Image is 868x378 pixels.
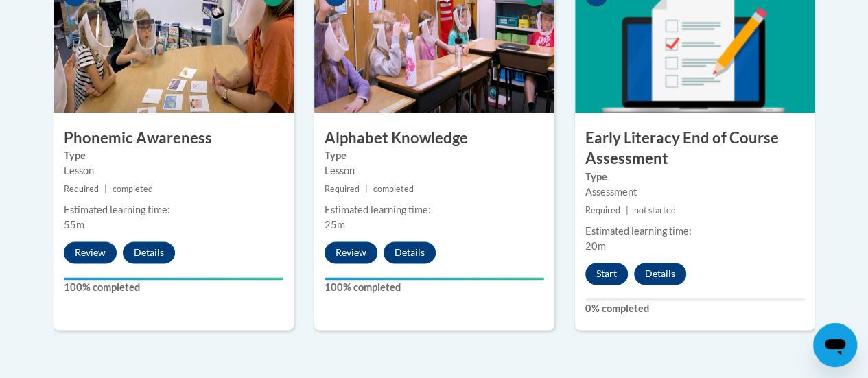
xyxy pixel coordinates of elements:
iframe: Button to launch messaging window, conversation in progress [813,323,857,367]
button: Review [64,241,117,263]
div: Estimated learning time: [585,224,805,239]
label: 100% completed [325,280,544,295]
span: not started [634,205,676,215]
label: Type [585,169,805,185]
button: Details [123,241,175,263]
div: Lesson [64,163,283,178]
h3: Early Literacy End of Course Assessment [575,128,815,170]
label: Type [325,148,544,163]
div: Your progress [64,277,283,280]
span: | [104,184,107,194]
h3: Phonemic Awareness [54,128,294,149]
span: | [365,184,368,194]
div: Estimated learning time: [64,202,283,217]
span: completed [373,184,414,194]
span: completed [113,184,153,194]
button: Details [634,263,686,285]
button: Start [585,263,628,285]
label: 100% completed [64,280,283,295]
div: Your progress [325,277,544,280]
span: | [626,205,629,215]
span: 55m [64,219,84,231]
div: Estimated learning time: [325,202,544,217]
span: 20m [585,240,606,252]
button: Details [384,241,436,263]
h3: Alphabet Knowledge [314,128,554,149]
span: Required [585,205,620,215]
span: 25m [325,219,345,231]
span: Required [64,184,99,194]
span: Required [325,184,360,194]
button: Review [325,241,377,263]
label: Type [64,148,283,163]
label: 0% completed [585,301,805,316]
div: Lesson [325,163,544,178]
div: Assessment [585,185,805,200]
